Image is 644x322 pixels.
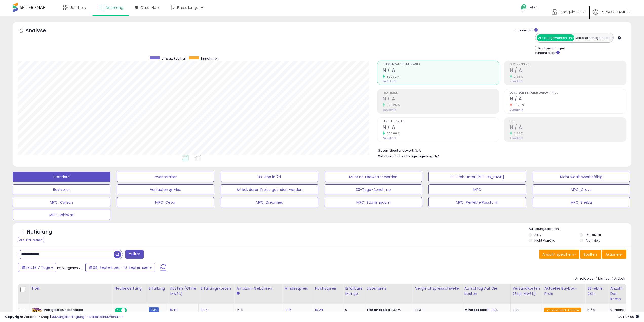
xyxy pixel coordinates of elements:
font: Vergleichspreisschwelle [415,286,459,291]
font: Zurück: [510,108,519,111]
font: BB-Preis unter [PERSON_NAME] [451,174,504,180]
font: Mindestens: [464,307,487,312]
img: 513kKjeUfEL._SL40_.jpg [32,308,43,318]
button: Verkaufen @ Max [117,184,214,194]
font: N/A [434,154,440,159]
font: N/A [392,108,396,111]
font: Nicht wettbewerbsfähig [560,174,602,180]
font: Umsatz (vorher) [162,56,186,61]
font: MPC_Dreamies [256,200,283,205]
font: 30-Tage-Abnahme [356,187,391,192]
button: BB-Preis unter [PERSON_NAME] [428,172,526,182]
font: Aktueller Buybox-Preis [544,286,577,296]
font: GMT 06:00 [617,314,634,319]
font: MPC [473,187,481,192]
font: ROI [510,119,514,123]
font: MPC_Stammbaum [356,200,391,205]
a: 16.24 [315,307,323,312]
button: Artikel, deren Preise geändert werden [221,184,318,194]
font: Zurück: [510,80,519,83]
font: Erfüllbare Menge [345,286,363,296]
font: 14.32 [415,307,423,312]
a: [PERSON_NAME] [593,9,631,21]
font: Alle Filter löschen [19,238,42,242]
font: Im Vergleich zu: [57,265,83,270]
font: Deaktiviert [586,232,601,237]
button: MPC_Sheba [533,197,630,207]
button: 30-Tage-Abnahme [325,184,422,194]
font: AN [116,309,120,312]
font: Rücksendungen einschließen [535,46,565,56]
button: Alle ausgewählten Einträge [537,34,574,41]
font: N / A [510,95,522,102]
font: Ansicht speichern [542,252,574,257]
button: MPC_Cesar [117,197,214,207]
font: Notierung [106,5,123,10]
font: Titel [31,286,39,291]
button: MPC_Stammbaum [325,197,422,207]
font: N/A [519,137,523,140]
font: N / A [510,124,522,131]
button: BB Drop in 7d [221,172,318,182]
font: Zurück: [510,137,519,140]
font: Erfüllungskosten [201,286,231,291]
a: Pennguin-DE [548,4,589,21]
font: Kosten (ohne MwSt.) [170,286,196,296]
font: Gewinnspanne [510,62,531,66]
font: 0,00 [513,307,520,312]
font: 3,96 [201,307,208,312]
button: Ansicht speichern [539,250,579,259]
font: 16.24 [315,307,323,312]
font: Summen für [514,28,534,33]
font: Anzahl der Komp. [610,286,622,301]
font: Listenpreis: [367,307,389,312]
font: 12,20 [487,307,495,312]
font: -4,00 % [514,103,524,107]
font: Nettoumsatz (ohne MwSt.) [383,62,420,66]
font: Einnahmen [201,56,219,61]
a: Nutzungsbedingungen [51,314,89,319]
a: 5,49 [170,307,178,312]
font: Überblick [70,5,86,10]
button: MPC_Catsan [13,197,110,207]
font: N / A [510,67,522,74]
font: 2,54 % [514,75,523,79]
button: Filter [125,250,143,259]
font: Nicht Vorrätig [534,238,555,243]
font: Höchstpreis [315,286,337,291]
font: Archiviert [586,238,600,243]
th: Der Prozentsatz, der zu den Kosten der Waren (COGS) hinzugefügt wird und den Rechner für Mindest-... [462,284,510,304]
font: N / A [587,307,595,312]
font: Mindestpreis [284,286,308,291]
font: Kostenpflichtige Inserate [575,35,613,40]
i: Hilfe erhalten [521,4,527,10]
font: Listenpreis [367,286,386,291]
small: Amazon-Gebühren. [236,291,239,296]
font: Aufschlag auf die Kosten [464,286,497,296]
font: Analyse [25,27,46,34]
font: Aktiv [534,232,541,237]
font: Artikel, deren Preise geändert werden [237,187,302,192]
button: Aktionen [602,250,626,259]
font: 2,88 % [514,132,523,135]
button: Bestseller [13,184,110,194]
font: MPC_Sheba [571,200,592,205]
button: MPC_Perfekte Passform [428,197,526,207]
font: Pedigree Hundesnacks Riesenknochen für kleine Hunde mit Rind & Geflgel, 32 Stck (8 x 4 Stck) [44,307,104,321]
font: Verkäufer Snap | [24,314,51,319]
font: Erfüllung [149,286,165,291]
button: MPC [428,184,526,194]
font: BB Drop in 7d [258,174,281,180]
font: MPC_Catsan [50,200,73,205]
font: Spalten [583,252,597,257]
font: | [89,314,89,319]
font: 5,49 [170,307,178,312]
font: N/A [392,137,396,140]
button: MPC_Whiskas [13,210,110,220]
button: Spalten [580,250,601,259]
font: DatenHub [141,5,159,10]
font: 15 % [236,307,243,312]
font: Bestellte Artikel [383,119,405,123]
font: Zurück: [383,137,392,140]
